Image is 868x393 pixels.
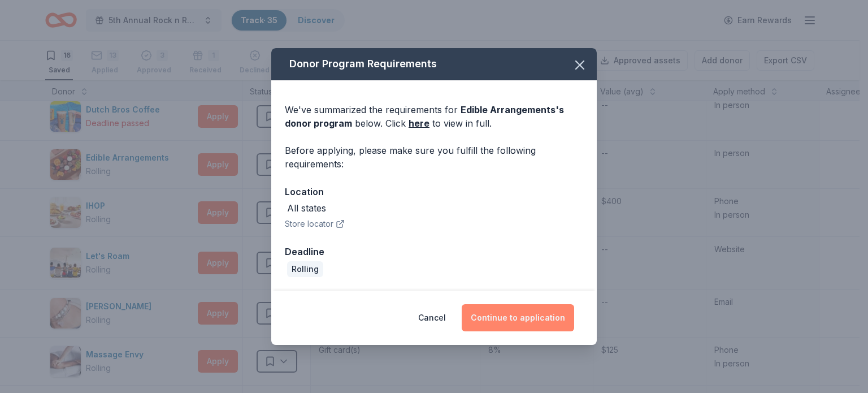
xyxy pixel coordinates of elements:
[285,217,345,231] button: Store locator
[287,261,323,277] div: Rolling
[409,116,429,130] a: here
[271,48,597,80] div: Donor Program Requirements
[418,304,446,331] button: Cancel
[285,103,583,130] div: We've summarized the requirements for below. Click to view in full.
[285,184,583,199] div: Location
[287,201,326,215] div: All states
[462,304,574,331] button: Continue to application
[285,144,583,171] div: Before applying, please make sure you fulfill the following requirements:
[285,244,583,259] div: Deadline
